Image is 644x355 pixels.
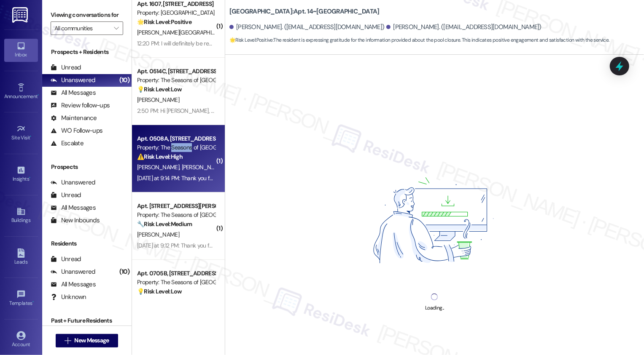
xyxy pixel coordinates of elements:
div: Prospects + Residents [42,48,132,56]
div: Past + Future Residents [42,316,132,325]
a: Account [4,328,38,351]
span: • [30,133,32,139]
div: Escalate [51,139,84,148]
div: Unanswered [51,178,95,187]
b: [GEOGRAPHIC_DATA]: Apt. 14~[GEOGRAPHIC_DATA] [229,7,380,16]
div: Apt. 0508A, [STREET_ADDRESS][PERSON_NAME] [137,134,215,143]
strong: 🔧 Risk Level: Medium [137,220,192,228]
img: ResiDesk Logo [12,7,30,23]
div: New Inbounds [51,216,100,225]
strong: ⚠️ Risk Level: High [137,153,183,160]
div: Unanswered [51,267,95,276]
strong: 💡 Risk Level: Low [137,85,182,93]
div: WO Follow-ups [51,126,102,135]
a: Templates • [4,287,38,310]
a: Inbox [4,39,38,61]
a: Buildings [4,204,38,227]
div: Unread [51,63,81,72]
button: New Message [56,334,118,347]
div: Apt. [STREET_ADDRESS][PERSON_NAME] [137,202,215,211]
div: 12:20 PM: I will definitely be renewing and don't plan on moving ever again. [137,40,317,47]
i:  [65,337,71,344]
i:  [114,25,119,32]
span: [PERSON_NAME] [137,96,179,104]
span: [PERSON_NAME] [181,163,224,171]
div: [PERSON_NAME]. ([EMAIL_ADDRESS][DOMAIN_NAME]) [386,23,542,32]
a: Insights • [4,163,38,186]
div: Property: The Seasons of [GEOGRAPHIC_DATA] [137,143,215,152]
div: Property: The Seasons of [GEOGRAPHIC_DATA] [137,278,215,287]
div: All Messages [51,203,96,212]
a: Site Visit • [4,122,38,144]
div: Apt. 0705B, [STREET_ADDRESS][PERSON_NAME] [137,269,215,278]
strong: 🌟 Risk Level: Positive [137,18,191,26]
div: Property: The Seasons of [GEOGRAPHIC_DATA] [137,76,215,85]
div: Unread [51,255,81,264]
div: Review follow-ups [51,101,110,110]
span: [PERSON_NAME] [137,163,182,171]
strong: 🌟 Risk Level: Positive [229,37,273,43]
div: Property: The Seasons of [GEOGRAPHIC_DATA] [137,211,215,219]
div: (10) [117,265,132,278]
input: All communities [54,21,110,35]
span: [PERSON_NAME][GEOGRAPHIC_DATA] [137,29,233,36]
div: Property: [GEOGRAPHIC_DATA] [137,8,215,17]
div: All Messages [51,280,96,289]
span: • [32,299,34,305]
span: : The resident is expressing gratitude for the information provided about the pool closure. This ... [229,36,609,45]
div: (10) [117,74,132,87]
div: Loading... [425,304,444,312]
div: [PERSON_NAME]. ([EMAIL_ADDRESS][DOMAIN_NAME]) [229,23,385,32]
label: Viewing conversations for [51,8,123,21]
div: Unknown [51,293,86,302]
div: Residents [42,239,132,248]
div: Unanswered [51,76,95,85]
span: • [29,175,30,181]
div: Prospects [42,163,132,171]
a: Leads [4,246,38,269]
span: • [38,92,39,98]
span: New Message [74,336,109,345]
div: Unread [51,191,81,200]
div: Maintenance [51,114,97,123]
span: [PERSON_NAME] [137,231,179,238]
strong: 💡 Risk Level: Low [137,288,182,295]
div: Apt. 0514C, [STREET_ADDRESS][PERSON_NAME] [137,67,215,76]
div: All Messages [51,88,96,97]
